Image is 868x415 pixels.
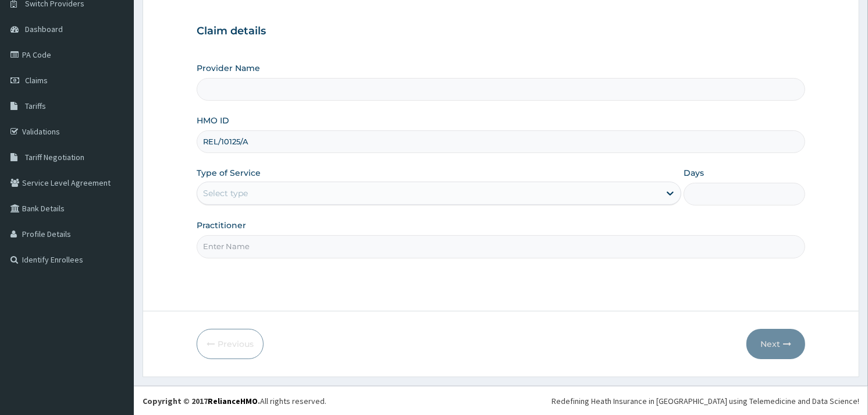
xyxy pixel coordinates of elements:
button: Previous [197,329,264,359]
span: Tariffs [25,101,46,111]
label: HMO ID [197,115,229,126]
button: Next [746,329,805,359]
input: Enter HMO ID [197,130,805,153]
strong: Copyright © 2017 . [143,396,260,406]
a: RelianceHMO [208,396,258,406]
label: Practitioner [197,219,246,231]
div: Redefining Heath Insurance in [GEOGRAPHIC_DATA] using Telemedicine and Data Science! [552,395,859,407]
input: Enter Name [197,235,805,258]
span: Tariff Negotiation [25,152,84,162]
span: Dashboard [25,24,63,34]
label: Type of Service [197,167,261,179]
span: Claims [25,75,48,86]
h3: Claim details [197,25,805,38]
label: Days [684,167,704,179]
div: Select type [203,187,248,199]
label: Provider Name [197,62,260,74]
